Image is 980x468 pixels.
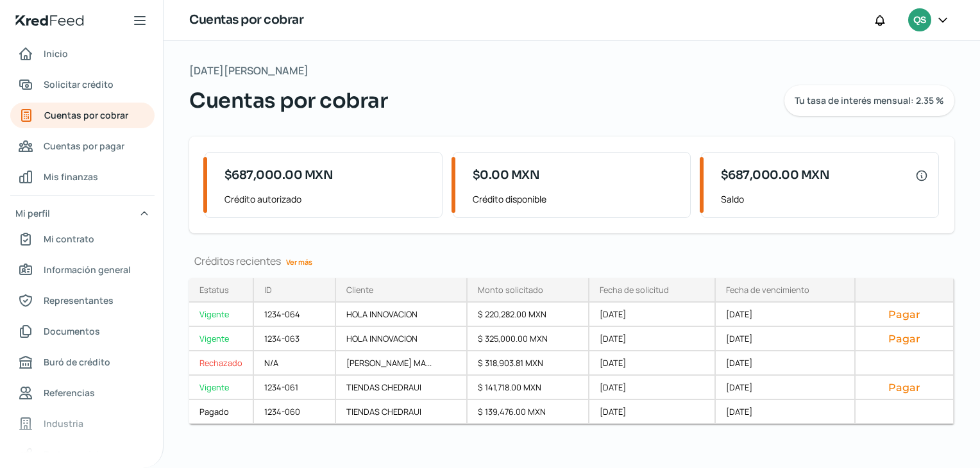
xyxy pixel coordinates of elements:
[10,103,155,128] a: Cuentas por cobrar
[866,308,943,321] button: Pagar
[589,400,715,424] div: [DATE]
[224,167,334,184] span: $687,000.00 MXN
[10,380,155,406] a: Referencias
[10,349,155,375] a: Buró de crédito
[473,191,680,207] span: Crédito disponible
[10,133,155,159] a: Cuentas por pagar
[346,284,373,296] div: Cliente
[10,319,155,344] a: Documentos
[716,400,856,424] div: [DATE]
[795,96,944,105] span: Tu tasa de interés mensual: 2.35 %
[866,381,943,394] button: Pagar
[468,376,589,400] div: $ 141,718.00 MXN
[189,254,954,268] div: Créditos recientes
[336,351,468,376] div: [PERSON_NAME] MA...
[336,400,468,424] div: TIENDAS CHEDRAUI
[716,303,856,327] div: [DATE]
[44,292,114,308] span: Representantes
[44,138,124,154] span: Cuentas por pagar
[264,284,272,296] div: ID
[336,327,468,351] div: HOLA INNOVACION
[254,327,336,351] div: 1234-063
[10,41,155,67] a: Inicio
[15,205,50,221] span: Mi perfil
[721,167,830,184] span: $687,000.00 MXN
[721,191,928,207] span: Saldo
[10,164,155,190] a: Mis finanzas
[254,376,336,400] div: 1234-061
[589,351,715,376] div: [DATE]
[589,303,715,327] div: [DATE]
[44,46,68,62] span: Inicio
[44,76,114,92] span: Solicitar crédito
[10,257,155,283] a: Información general
[44,107,128,123] span: Cuentas por cobrar
[189,327,254,351] a: Vigente
[254,303,336,327] div: 1234-064
[254,400,336,424] div: 1234-060
[589,327,715,351] div: [DATE]
[281,252,317,272] a: Ver más
[716,327,856,351] div: [DATE]
[589,376,715,400] div: [DATE]
[336,303,468,327] div: HOLA INNOVACION
[468,351,589,376] div: $ 318,903.81 MXN
[189,376,254,400] a: Vigente
[224,191,432,207] span: Crédito autorizado
[10,442,155,467] a: Redes sociales
[44,354,110,370] span: Buró de crédito
[44,446,109,462] span: Redes sociales
[866,332,943,345] button: Pagar
[10,411,155,437] a: Industria
[468,400,589,424] div: $ 139,476.00 MXN
[600,284,669,296] div: Fecha de solicitud
[44,231,94,247] span: Mi contrato
[44,262,131,278] span: Información general
[189,62,308,80] span: [DATE][PERSON_NAME]
[336,376,468,400] div: TIENDAS CHEDRAUI
[10,288,155,313] a: Representantes
[189,303,254,327] a: Vigente
[716,376,856,400] div: [DATE]
[473,167,540,184] span: $0.00 MXN
[44,385,95,401] span: Referencias
[199,284,229,296] div: Estatus
[189,400,254,424] a: Pagado
[726,284,809,296] div: Fecha de vencimiento
[189,85,387,116] span: Cuentas por cobrar
[716,351,856,376] div: [DATE]
[189,11,303,29] h1: Cuentas por cobrar
[254,351,336,376] div: N/A
[10,226,155,252] a: Mi contrato
[478,284,543,296] div: Monto solicitado
[44,169,98,185] span: Mis finanzas
[468,327,589,351] div: $ 325,000.00 MXN
[468,303,589,327] div: $ 220,282.00 MXN
[189,351,254,376] a: Rechazado
[44,323,100,339] span: Documentos
[913,13,925,28] span: QS
[44,415,83,431] span: Industria
[10,72,155,97] a: Solicitar crédito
